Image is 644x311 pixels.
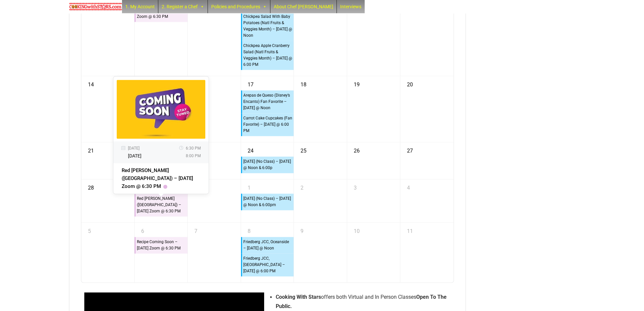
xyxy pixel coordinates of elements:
div: [DATE] (No Class) – [DATE] @ Noon & 6:00pm [243,195,293,208]
span: [DATE] [128,152,141,160]
a: October 6, 2025 [138,223,147,237]
a: September 20, 2025 [404,76,416,90]
a: Friedberg JCC, [GEOGRAPHIC_DATA] – [DATE] @ 6:00 PM [241,253,294,276]
div: Recipe Coming Soon – [DATE] Zoom @ 6:30 PM [137,239,186,252]
td: October 7, 2025 [188,223,241,282]
td: September 27, 2025 [400,142,454,179]
a: Lemon [PERSON_NAME] Chickpea Salad With Baby Potatoes (Natl Fruits & Veggies Month) – [DATE] @ Noon [241,5,294,41]
a: October 2, 2025 [297,179,307,193]
div: Friedberg JCC, [GEOGRAPHIC_DATA] – [DATE] @ 6:00 PM [243,255,293,275]
td: October 8, 2025 [241,223,294,282]
a: Red [PERSON_NAME] ([GEOGRAPHIC_DATA]) – [DATE] Zoom @ 6:30 PM [135,194,187,216]
td: September 29, 2025 [135,179,188,223]
td: September 24, 2025 [241,142,294,179]
a: September 18, 2025 [297,76,310,90]
a: Chickpea Apple Cranberry Salad (Natl Fruits & Veggies Month) – [DATE] @ 6:00 PM [241,41,294,70]
a: September 27, 2025 [404,142,416,156]
div: Arepas de Queso (Disney’s Encanto) Fan Favorite – [DATE] @ Noon [243,92,293,111]
a: [DATE] (No Class) – [DATE] @ Noon & 6:00p [241,156,294,173]
td: October 4, 2025 [400,179,454,223]
td: September 18, 2025 [294,76,347,142]
a: September 19, 2025 [350,76,363,90]
a: September 24, 2025 [244,142,257,156]
td: September 26, 2025 [347,142,400,179]
div: Zoom is canceled – [DATE] Zoom @ 6:30 PM [137,7,186,20]
a: October 5, 2025 [85,223,94,237]
a: Zoom is canceled – [DATE] Zoom @ 6:30 PM [135,5,187,22]
a: October 11, 2025 [404,223,416,237]
td: September 19, 2025 [347,76,400,142]
a: [DATE] (No Class) – [DATE] @ Noon & 6:00pm [241,194,294,210]
a: Arepas de Queso (Disney’s Encanto) Fan Favorite – [DATE] @ Noon [241,90,294,113]
a: September 26, 2025 [350,142,363,156]
span: [DATE] [128,145,141,152]
div: Friedberg JCC, Oceanside – [DATE] @ Noon [243,239,293,252]
td: September 20, 2025 [400,76,454,142]
td: September 30, 2025 [188,179,241,223]
a: September 28, 2025 [85,179,97,193]
span: 6:30 PM [186,145,201,152]
td: October 10, 2025 [347,223,400,282]
td: September 23, 2025 [188,142,241,179]
a: October 7, 2025 [191,223,201,237]
a: Recipe Coming Soon – [DATE] Zoom @ 6:30 PM [135,237,187,253]
td: September 16, 2025 [188,76,241,142]
td: October 11, 2025 [400,223,454,282]
a: September 21, 2025 [85,142,97,156]
td: September 21, 2025 [81,142,135,179]
div: Carrot Cake Cupcakes (Fan Favorite) – [DATE] @ 6:00 PM [243,115,293,134]
a: October 3, 2025 [350,179,360,193]
a: September 14, 2025 [85,76,97,90]
td: October 1, 2025 [241,179,294,223]
img: Chef Paula's Cooking With Stars [69,3,122,11]
a: October 8, 2025 [244,223,254,237]
td: September 17, 2025 [241,76,294,142]
div: Chickpea Apple Cranberry Salad (Natl Fruits & Veggies Month) – [DATE] @ 6:00 PM [243,42,293,68]
td: October 5, 2025 [81,223,135,282]
li: offers both Virtual and In Person Classes [276,292,451,311]
strong: Cooking With Stars [276,294,321,300]
div: [DATE] (No Class) – [DATE] @ Noon & 6:00p [243,158,293,171]
div: Red [PERSON_NAME] ([GEOGRAPHIC_DATA]) – [DATE] Zoom @ 6:30 PM [137,195,186,215]
a: Red [PERSON_NAME] ([GEOGRAPHIC_DATA]) – [DATE] Zoom @ 6:30 PM [122,167,193,189]
td: October 3, 2025 [347,179,400,223]
a: October 9, 2025 [297,223,307,237]
span: 8:00 PM [186,152,201,160]
a: Carrot Cake Cupcakes (Fan Favorite) – [DATE] @ 6:00 PM [241,113,294,136]
div: Lemon [PERSON_NAME] Chickpea Salad With Baby Potatoes (Natl Fruits & Veggies Month) – [DATE] @ Noon [243,7,293,39]
td: October 9, 2025 [294,223,347,282]
td: October 6, 2025 [135,223,188,282]
td: September 28, 2025 [81,179,135,223]
a: September 17, 2025 [244,76,257,90]
td: September 14, 2025 [81,76,135,142]
a: Friedberg JCC, Oceanside – [DATE] @ Noon [241,237,294,253]
td: September 25, 2025 [294,142,347,179]
a: October 10, 2025 [350,223,363,237]
a: October 4, 2025 [404,179,413,193]
a: September 25, 2025 [297,142,310,156]
a: October 1, 2025 [244,179,254,193]
td: October 2, 2025 [294,179,347,223]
